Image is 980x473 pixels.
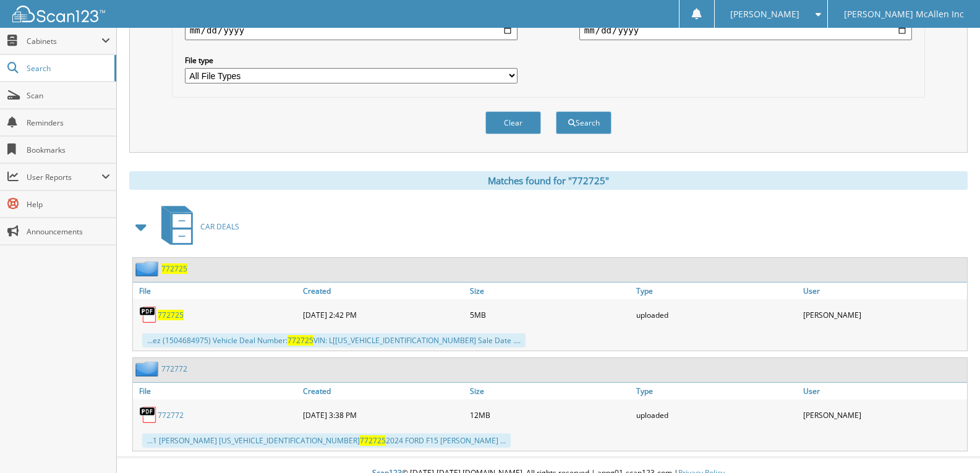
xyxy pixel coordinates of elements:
span: [PERSON_NAME] McAllen Inc [844,11,964,18]
a: User [800,283,967,299]
button: Search [556,111,611,134]
a: 772772 [161,364,187,374]
iframe: Chat Widget [918,414,980,473]
img: PDF.png [139,305,158,324]
a: Type [633,383,800,399]
div: uploaded [633,403,800,427]
span: CAR DEALS [200,221,239,232]
div: 5MB [467,302,634,327]
input: start [185,20,518,40]
a: 772725 [161,263,187,274]
input: end [579,20,912,40]
a: 772725 [158,310,184,320]
button: Clear [485,111,541,134]
div: uploaded [633,302,800,327]
span: 772725 [360,435,386,446]
img: folder2.png [135,361,161,377]
a: Size [467,383,634,399]
a: Size [467,283,634,299]
span: [PERSON_NAME] [730,11,799,18]
a: User [800,383,967,399]
span: Reminders [27,117,110,128]
div: [DATE] 3:38 PM [300,403,467,427]
span: Help [27,199,110,210]
a: File [133,383,300,399]
span: Scan [27,90,110,101]
div: [PERSON_NAME] [800,302,967,327]
div: Matches found for "772725" [129,171,968,190]
div: ...ez (1504684975) Vehicle Deal Number: VIN: L[[US_VEHICLE_IDENTIFICATION_NUMBER] Sale Date .... [142,333,526,347]
a: CAR DEALS [154,202,239,251]
span: User Reports [27,172,101,182]
a: Type [633,283,800,299]
span: Announcements [27,226,110,237]
div: ...1 [PERSON_NAME] [US_VEHICLE_IDENTIFICATION_NUMBER] 2024 FORD F15 [PERSON_NAME] ... [142,433,511,448]
img: PDF.png [139,406,158,424]
span: Cabinets [27,36,101,46]
a: 772772 [158,410,184,420]
span: Search [27,63,108,74]
a: File [133,283,300,299]
img: folder2.png [135,261,161,276]
label: File type [185,55,518,66]
img: scan123-logo-white.svg [12,6,105,22]
div: [DATE] 2:42 PM [300,302,467,327]
span: 772725 [288,335,313,346]
a: Created [300,383,467,399]
a: Created [300,283,467,299]
span: Bookmarks [27,145,110,155]
div: 12MB [467,403,634,427]
div: [PERSON_NAME] [800,403,967,427]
